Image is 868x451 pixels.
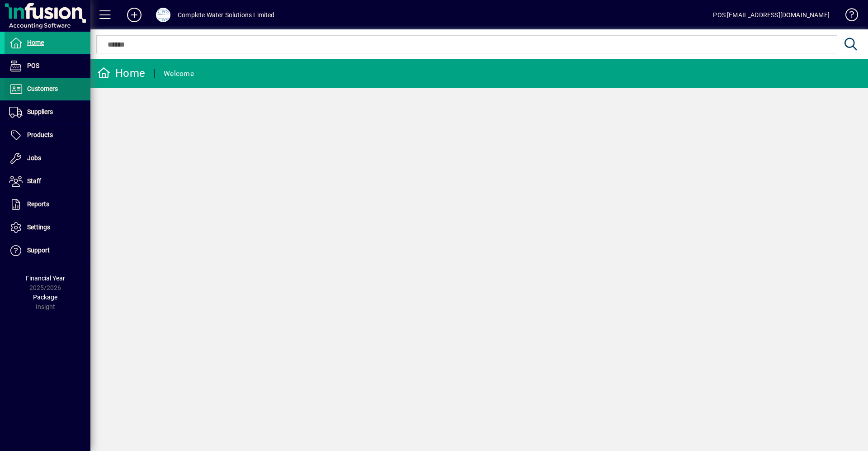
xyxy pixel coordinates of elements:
span: Products [27,131,53,138]
a: Suppliers [5,101,90,123]
span: Support [27,247,50,254]
span: POS [27,62,39,69]
span: Home [27,39,44,46]
span: Staff [27,177,41,185]
span: Jobs [27,154,41,161]
a: POS [5,55,90,77]
a: Jobs [5,147,90,170]
span: Package [33,294,57,301]
div: Complete Water Solutions Limited [178,8,275,22]
a: Reports [5,193,90,216]
span: Suppliers [27,108,53,115]
div: Home [97,66,145,81]
span: Reports [27,200,49,208]
a: Settings [5,216,90,239]
div: POS [EMAIL_ADDRESS][DOMAIN_NAME] [713,8,830,22]
a: Staff [5,170,90,193]
span: Settings [27,223,50,231]
a: Customers [5,78,90,100]
span: Customers [27,85,58,92]
div: Welcome [164,66,194,81]
button: Profile [149,7,178,23]
span: Financial Year [26,275,65,282]
a: Support [5,239,90,262]
a: Products [5,124,90,147]
a: Knowledge Base [839,2,857,31]
button: Add [120,7,149,23]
